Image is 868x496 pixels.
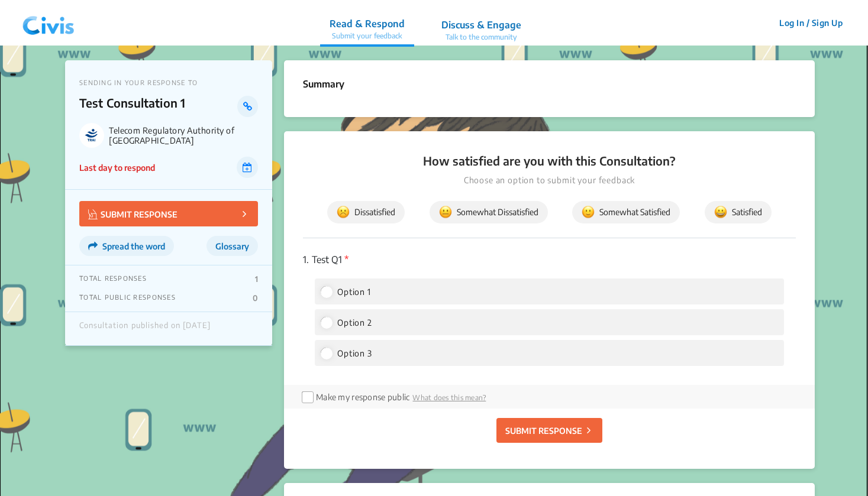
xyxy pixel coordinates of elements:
[439,206,452,219] img: somewhat_dissatisfied.svg
[79,293,176,303] p: TOTAL PUBLIC RESPONSES
[79,161,155,174] p: Last day to respond
[79,201,258,226] button: SUBMIT RESPONSE
[327,201,405,223] button: Dissatisfied
[321,317,331,328] input: Option 2
[772,14,850,32] button: Log In / Sign Up
[582,206,670,219] span: Somewhat Satisfied
[705,201,772,223] button: Satisfied
[303,254,309,265] span: 1.
[714,206,727,219] img: satisfied.svg
[206,236,258,256] button: Glossary
[337,348,372,358] span: Option 3
[79,123,104,148] img: Telecom Regulatory Authority of India logo
[79,79,258,86] p: SENDING IN YOUR RESPONSE TO
[321,286,331,297] input: Option 1
[215,241,249,251] span: Glossary
[330,17,405,31] p: Read & Respond
[316,392,409,402] label: Make my response public
[505,424,582,437] p: SUBMIT RESPONSE
[714,206,762,219] span: Satisfied
[253,293,258,303] p: 0
[79,236,174,256] button: Spread the word
[88,209,98,219] img: Vector.jpg
[441,18,521,32] p: Discuss & Engage
[337,317,372,328] span: Option 2
[79,274,147,284] p: TOTAL RESPONSES
[303,252,796,267] p: Test Q1
[412,393,486,402] span: What does this mean?
[303,174,796,187] p: Choose an option to submit your feedback
[102,241,165,251] span: Spread the word
[439,206,538,219] span: Somewhat Dissatisfied
[79,321,211,336] div: Consultation published on [DATE]
[572,201,680,223] button: Somewhat Satisfied
[321,348,331,358] input: Option 3
[582,206,595,219] img: somewhat_satisfied.svg
[303,77,344,91] p: Summary
[430,201,548,223] button: Somewhat Dissatisfied
[255,274,258,284] p: 1
[337,206,395,219] span: Dissatisfied
[441,32,521,43] p: Talk to the community
[337,287,371,297] span: Option 1
[330,31,405,41] p: Submit your feedback
[88,207,178,221] p: SUBMIT RESPONSE
[109,125,258,145] p: Telecom Regulatory Authority of [GEOGRAPHIC_DATA]
[303,153,796,169] p: How satisfied are you with this Consultation?
[18,5,79,41] img: navlogo.png
[337,206,350,219] img: dissatisfied.svg
[496,418,602,443] button: SUBMIT RESPONSE
[79,96,237,117] p: Test Consultation 1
